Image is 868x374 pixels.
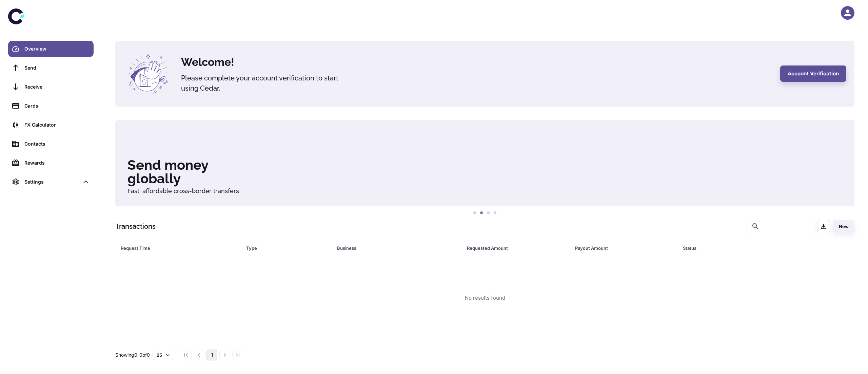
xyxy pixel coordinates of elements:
div: Rewards [24,159,90,167]
button: page 1 [206,350,217,360]
button: 25 [153,350,174,360]
div: No results found [465,294,505,302]
button: 1 [471,210,478,217]
span: Status [683,243,826,253]
div: Requested Amount [467,243,558,253]
h1: Transactions [115,221,156,231]
a: Contacts [8,136,94,152]
h6: Fast, affordable cross-border transfers [127,188,842,194]
div: Contacts [24,140,90,148]
div: FX Calculator [24,121,90,129]
a: Send [8,60,94,76]
div: Cards [24,102,90,110]
span: Payout Amount [575,243,675,253]
a: FX Calculator [8,117,94,133]
div: Settings [8,174,94,190]
h3: Send money globally [127,158,842,185]
div: Overview [24,45,90,53]
div: Settings [24,178,79,186]
div: Payout Amount [575,243,666,253]
h5: Please complete your account verification to start using Cedar. [181,73,351,93]
a: Overview [8,41,94,57]
h4: Welcome! [181,54,772,70]
div: Send [24,64,90,72]
button: 4 [492,210,498,217]
button: New [833,220,854,233]
div: Request Time [121,243,229,253]
nav: pagination navigation [180,350,244,360]
span: Requested Amount [467,243,567,253]
a: Rewards [8,155,94,171]
div: Receive [24,83,90,91]
button: Account Verification [780,66,846,82]
div: Type [246,243,320,253]
span: Type [246,243,329,253]
button: 2 [478,210,485,217]
span: Request Time [121,243,238,253]
p: Showing 0-0 of 0 [115,351,150,359]
a: Receive [8,79,94,95]
div: Status [683,243,817,253]
button: 3 [485,210,492,217]
a: Cards [8,98,94,114]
